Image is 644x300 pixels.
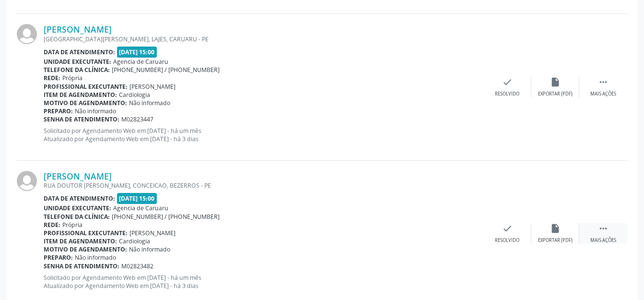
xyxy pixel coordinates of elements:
span: [PHONE_NUMBER] / [PHONE_NUMBER] [112,66,220,74]
span: [PHONE_NUMBER] / [PHONE_NUMBER] [112,213,220,221]
span: Cardiologia [119,237,150,245]
b: Profissional executante: [44,229,128,237]
b: Telefone da clínica: [44,213,110,221]
span: Não informado [129,99,170,107]
b: Preparo: [44,107,73,115]
b: Profissional executante: [44,83,128,91]
div: Exportar (PDF) [538,91,573,97]
span: [DATE] 15:00 [117,193,157,204]
span: [PERSON_NAME] [129,229,176,237]
b: Senha de atendimento: [44,115,119,123]
span: Própria [62,74,82,82]
div: Resolvido [495,91,519,97]
div: Resolvido [495,237,519,244]
i: check [502,223,513,234]
span: Agencia de Caruaru [113,204,168,212]
i: insert_drive_file [550,223,561,234]
b: Data de atendimento: [44,194,115,203]
span: Própria [62,221,82,229]
span: Agencia de Caruaru [113,58,168,66]
img: img [17,171,37,191]
b: Unidade executante: [44,204,111,212]
p: Solicitado por Agendamento Web em [DATE] - há um mês Atualizado por Agendamento Web em [DATE] - h... [44,274,483,290]
span: [DATE] 15:00 [117,47,157,58]
i: insert_drive_file [550,77,561,87]
div: Mais ações [590,91,616,97]
b: Rede: [44,221,60,229]
b: Item de agendamento: [44,237,117,245]
i:  [598,223,609,234]
img: img [17,24,37,44]
div: Mais ações [590,237,616,244]
b: Item de agendamento: [44,91,117,99]
b: Data de atendimento: [44,48,115,56]
a: [PERSON_NAME] [44,171,112,181]
b: Motivo de agendamento: [44,245,127,253]
span: Não informado [75,253,116,262]
span: Cardiologia [119,91,150,99]
span: Não informado [75,107,116,115]
span: M02823447 [121,115,153,123]
i:  [598,77,609,87]
div: [GEOGRAPHIC_DATA][PERSON_NAME], LAJES, CARUARU - PE [44,35,483,43]
i: check [502,77,513,87]
p: Solicitado por Agendamento Web em [DATE] - há um mês Atualizado por Agendamento Web em [DATE] - h... [44,127,483,143]
b: Preparo: [44,253,73,262]
span: M02823482 [121,262,153,270]
div: RUA DOUTOR [PERSON_NAME], CONCEICAO, BEZERROS - PE [44,181,483,190]
a: [PERSON_NAME] [44,24,112,35]
b: Unidade executante: [44,58,111,66]
b: Senha de atendimento: [44,262,119,270]
div: Exportar (PDF) [538,237,573,244]
b: Motivo de agendamento: [44,99,127,107]
span: Não informado [129,245,170,253]
b: Rede: [44,74,60,82]
span: [PERSON_NAME] [129,83,176,91]
b: Telefone da clínica: [44,66,110,74]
